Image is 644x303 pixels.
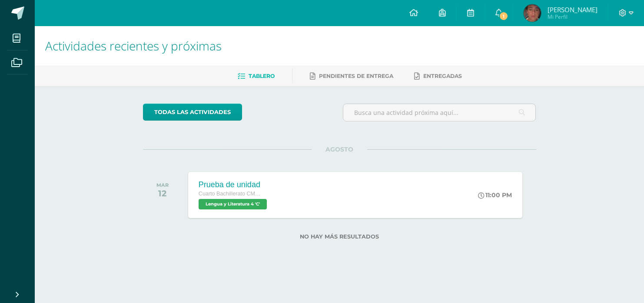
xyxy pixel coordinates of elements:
label: No hay más resultados [143,233,536,240]
a: Entregadas [414,69,462,83]
div: MAR [156,182,169,188]
input: Busca una actividad próxima aquí... [343,104,536,121]
div: 11:00 PM [478,191,512,199]
span: Tablero [249,73,275,79]
span: Lengua y Literatura 4 'C' [199,199,267,209]
span: Entregadas [423,73,462,79]
span: Cuarto Bachillerato CMP Bachillerato en CCLL con Orientación en Computación [199,191,264,197]
img: 8c0fbed0a1705d3437677aed27382fb5.png [524,4,541,22]
div: Prueba de unidad [199,180,269,189]
a: todas las Actividades [143,104,242,121]
div: 12 [156,188,169,199]
a: Pendientes de entrega [310,69,393,83]
span: Actividades recientes y próximas [45,37,222,54]
a: Tablero [238,69,275,83]
span: 1 [499,11,508,21]
span: Mi Perfil [548,13,598,20]
span: AGOSTO [312,145,367,153]
span: [PERSON_NAME] [548,5,598,14]
span: Pendientes de entrega [319,73,393,79]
